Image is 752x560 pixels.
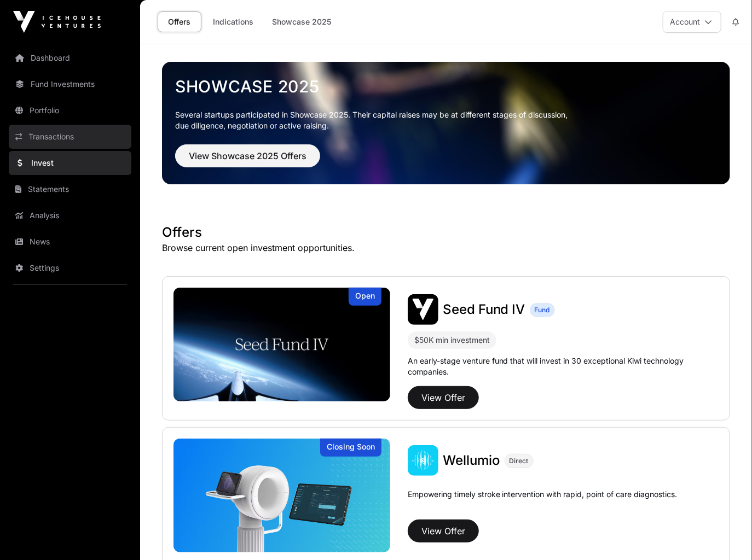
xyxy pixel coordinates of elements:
[408,355,719,377] p: An early-stage venture fund that will invest in 30 exceptional Kiwi technology companies.
[510,457,529,465] span: Direct
[443,301,525,317] span: Seed Fund IV
[173,439,390,552] img: Wellumio
[206,11,261,32] a: Indications
[443,301,525,318] a: Seed Fund IV
[408,294,438,325] img: Seed Fund IV
[408,386,479,409] button: View Offer
[173,288,390,401] a: Seed Fund IVOpen
[320,439,381,457] div: Closing Soon
[9,98,131,122] a: Portfolio
[175,77,717,96] a: Showcase 2025
[13,11,101,33] img: Icehouse Ventures Logo
[408,520,479,542] button: View Offer
[9,46,131,70] a: Dashboard
[349,288,381,306] div: Open
[175,144,320,167] button: View Showcase 2025 Offers
[9,256,131,280] a: Settings
[408,489,678,515] p: Empowering timely stroke intervention with rapid, point of care diagnostics.
[414,334,490,347] div: $50K min investment
[9,72,131,96] a: Fund Investments
[9,203,131,227] a: Analysis
[162,241,730,254] p: Browse current open investment opportunities.
[535,306,550,314] span: Fund
[697,507,752,560] iframe: Chat Widget
[663,11,721,33] button: Account
[443,452,500,469] a: Wellumio
[408,445,438,476] img: Wellumio
[189,149,306,162] span: View Showcase 2025 Offers
[173,288,390,401] img: Seed Fund IV
[173,439,390,552] a: WellumioClosing Soon
[9,230,131,254] a: News
[408,331,496,349] div: $50K min investment
[9,125,131,149] a: Transactions
[9,151,131,175] a: Invest
[9,177,131,201] a: Statements
[265,11,338,32] a: Showcase 2025
[162,224,730,241] h1: Offers
[175,155,320,166] a: View Showcase 2025 Offers
[158,11,201,32] a: Offers
[443,452,500,468] span: Wellumio
[175,109,717,131] p: Several startups participated in Showcase 2025. Their capital raises may be at different stages o...
[162,62,730,184] img: Showcase 2025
